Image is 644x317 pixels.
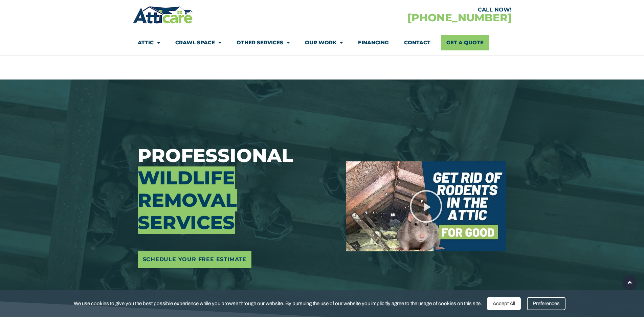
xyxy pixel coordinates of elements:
span: Wildlife Removal Services [138,166,237,234]
span: We use cookies to give you the best possible experience while you browse through our website. By ... [74,299,482,308]
div: Preferences [527,297,565,310]
a: Other Services [237,35,290,50]
a: Financing [358,35,389,50]
a: Our Work [305,35,343,50]
a: Attic [138,35,160,50]
div: CALL NOW! [322,7,512,13]
a: Contact [404,35,430,50]
h3: Professional [138,144,336,234]
nav: Menu [138,35,507,50]
div: Accept All [487,297,521,310]
iframe: Chat Invitation [3,185,112,297]
div: Play Video [409,189,443,223]
a: Crawl Space [175,35,221,50]
span: Schedule Your Free Estimate [143,254,247,265]
a: Get A Quote [441,35,489,50]
a: Schedule Your Free Estimate [138,251,252,268]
